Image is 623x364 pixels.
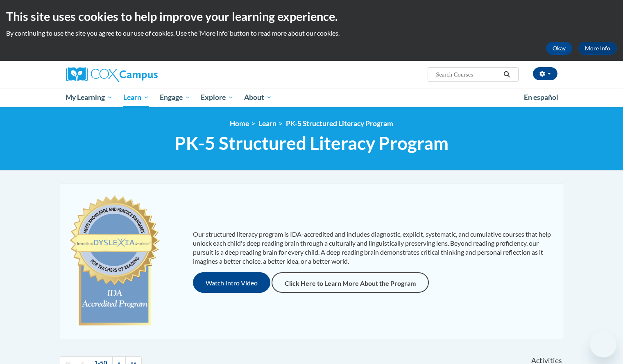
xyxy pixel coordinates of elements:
a: Engage [154,88,196,107]
a: Learn [258,119,276,128]
input: Search Courses [435,70,501,79]
a: Cox Campus [66,67,222,82]
button: Account Settings [533,67,557,80]
a: Click Here to Learn More About the Program [272,272,429,293]
a: En español [519,89,564,106]
span: My Learning [66,93,113,102]
a: Home [230,119,249,128]
span: Engage [160,93,190,102]
h2: This site uses cookies to help improve your learning experience. [6,8,617,25]
iframe: Button to launch messaging window [590,331,616,357]
span: Learn [123,93,149,102]
button: Okay [546,42,572,55]
img: Cox Campus [66,67,158,82]
a: About [239,88,277,107]
button: Search [501,70,513,79]
span: PK-5 Structured Literacy Program [174,132,449,154]
p: By continuing to use the site you agree to our use of cookies. Use the ‘More info’ button to read... [6,29,617,38]
span: About [244,93,272,102]
span: Explore [201,93,233,102]
div: Main menu [54,88,570,107]
a: More Info [578,42,617,55]
a: My Learning [61,88,118,107]
a: Learn [118,88,154,107]
span: En español [524,93,558,102]
button: Watch Intro Video [193,272,270,293]
a: Explore [195,88,239,107]
p: Our structured literacy program is IDA-accredited and includes diagnostic, explicit, systematic, ... [193,230,555,266]
img: c477cda6-e343-453b-bfce-d6f9e9818e1c.png [68,192,162,331]
a: PK-5 Structured Literacy Program [286,119,393,128]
